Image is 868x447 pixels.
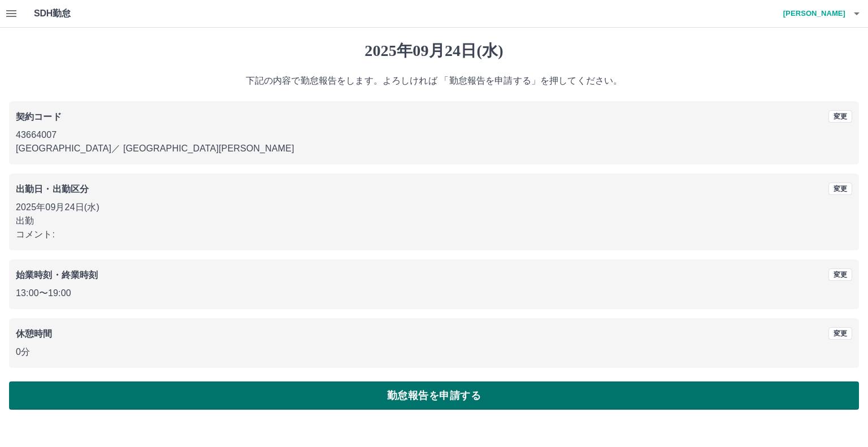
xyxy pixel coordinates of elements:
[16,214,852,228] p: 出勤
[16,184,89,194] b: 出勤日・出勤区分
[16,345,852,359] p: 0分
[16,142,852,155] p: [GEOGRAPHIC_DATA] ／ [GEOGRAPHIC_DATA][PERSON_NAME]
[828,183,852,195] button: 変更
[16,128,852,142] p: 43664007
[828,110,852,123] button: 変更
[9,41,859,60] h1: 2025年09月24日(水)
[16,329,53,338] b: 休憩時間
[16,287,852,300] p: 13:00 〜 19:00
[16,270,98,280] b: 始業時刻・終業時刻
[9,74,859,88] p: 下記の内容で勤怠報告をします。よろしければ 「勤怠報告を申請する」を押してください。
[9,381,859,410] button: 勤怠報告を申請する
[828,268,852,281] button: 変更
[16,112,62,121] b: 契約コード
[16,201,852,214] p: 2025年09月24日(水)
[828,327,852,340] button: 変更
[16,228,852,241] p: コメント:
